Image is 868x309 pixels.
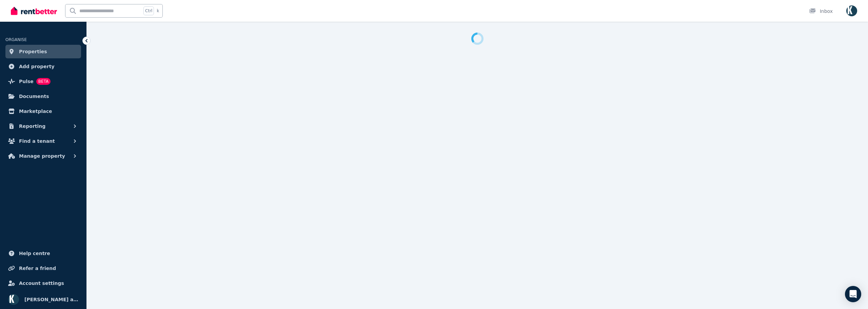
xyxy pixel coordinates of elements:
[5,119,81,133] button: Reporting
[845,286,861,302] div: Open Intercom Messenger
[5,45,81,58] a: Properties
[19,77,34,85] span: Pulse
[19,137,55,145] span: Find a tenant
[19,279,64,287] span: Account settings
[19,62,55,71] span: Add property
[19,92,49,100] span: Documents
[19,122,45,130] span: Reporting
[11,6,57,16] img: RentBetter
[809,8,833,15] div: Inbox
[36,78,51,85] span: BETA
[19,47,47,56] span: Properties
[19,249,50,257] span: Help centre
[24,295,78,304] span: [PERSON_NAME] as trustee for The Ferdowsian Trust
[8,294,19,305] img: Omid Ferdowsian as trustee for The Ferdowsian Trust
[5,37,27,42] span: ORGANISE
[19,264,56,272] span: Refer a friend
[143,6,154,15] span: Ctrl
[5,149,81,163] button: Manage property
[5,134,81,148] button: Find a tenant
[5,90,81,103] a: Documents
[5,262,81,275] a: Refer a friend
[19,152,65,160] span: Manage property
[157,8,159,14] span: k
[19,107,52,115] span: Marketplace
[846,5,857,16] img: Omid Ferdowsian as trustee for The Ferdowsian Trust
[5,276,81,290] a: Account settings
[5,104,81,118] a: Marketplace
[5,60,81,73] a: Add property
[5,75,81,88] a: PulseBETA
[5,247,81,260] a: Help centre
